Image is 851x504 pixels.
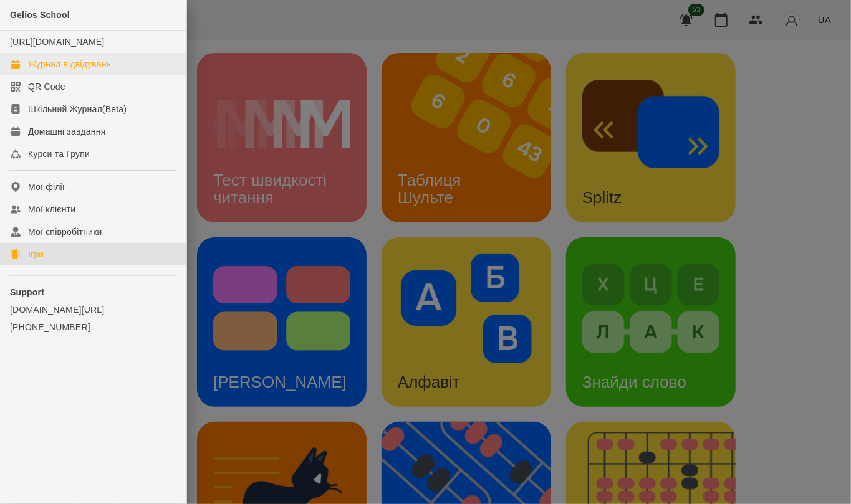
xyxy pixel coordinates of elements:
a: [URL][DOMAIN_NAME] [10,37,104,47]
div: Шкільний Журнал(Beta) [28,103,127,115]
div: Мої філії [28,181,65,193]
a: [DOMAIN_NAME][URL] [10,303,176,316]
div: Мої клієнти [28,203,75,216]
div: Мої співробітники [28,226,102,238]
div: Домашні завдання [28,125,105,138]
span: Gelios School [10,10,70,20]
a: [PHONE_NUMBER] [10,321,176,333]
p: Support [10,286,176,298]
div: QR Code [28,80,65,93]
div: Ігри [28,248,44,260]
div: Курси та Групи [28,148,90,160]
div: Журнал відвідувань [28,58,111,70]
